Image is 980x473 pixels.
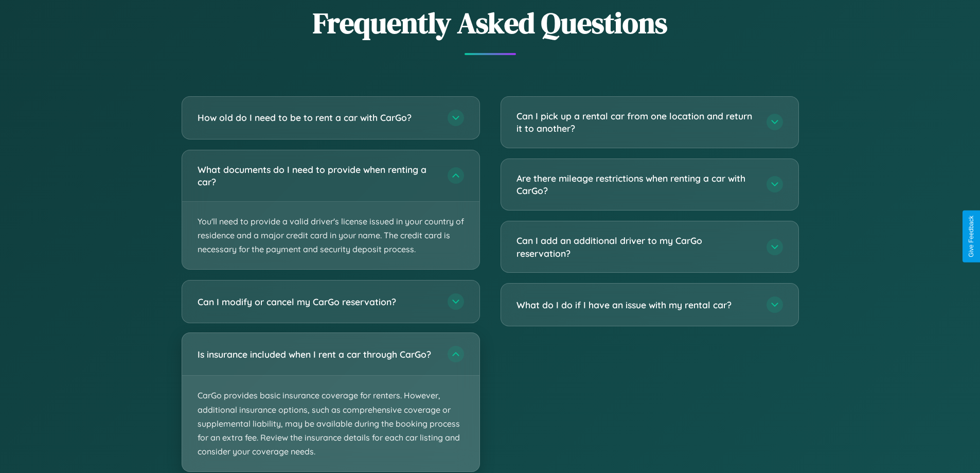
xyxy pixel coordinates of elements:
h3: Is insurance included when I rent a car through CarGo? [198,348,437,361]
h3: Can I add an additional driver to my CarGo reservation? [516,234,756,259]
h3: Are there mileage restrictions when renting a car with CarGo? [516,172,756,197]
h3: Can I pick up a rental car from one location and return it to another? [516,110,756,135]
div: Give Feedback [968,216,975,257]
h2: Frequently Asked Questions [182,3,799,43]
p: You'll need to provide a valid driver's license issued in your country of residence and a major c... [182,202,479,270]
h3: Can I modify or cancel my CarGo reservation? [198,295,437,308]
h3: How old do I need to be to rent a car with CarGo? [198,111,437,124]
h3: What documents do I need to provide when renting a car? [198,163,437,188]
h3: What do I do if I have an issue with my rental car? [516,299,756,311]
p: CarGo provides basic insurance coverage for renters. However, additional insurance options, such ... [182,376,479,471]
